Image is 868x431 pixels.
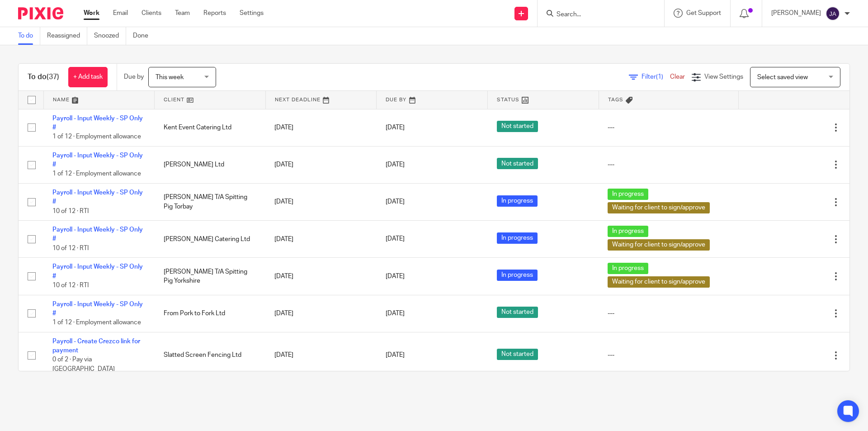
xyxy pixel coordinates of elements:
[47,27,87,45] a: Reassigned
[113,9,128,18] a: Email
[155,146,266,183] td: [PERSON_NAME] Ltd
[386,124,405,131] span: [DATE]
[52,338,140,354] a: Payroll - Create Crezco link for payment
[265,332,377,379] td: [DATE]
[155,109,266,146] td: Kent Event Catering Ltd
[556,11,637,19] input: Search
[94,27,126,45] a: Snoozed
[240,9,264,18] a: Settings
[52,319,141,326] span: 1 of 12 · Employment allowance
[608,263,648,274] span: In progress
[52,227,143,242] a: Payroll - Input Weekly - SP Only #
[52,282,89,289] span: 10 of 12 · RTI
[265,146,377,183] td: [DATE]
[497,195,538,207] span: In progress
[265,183,377,220] td: [DATE]
[497,349,538,360] span: Not started
[497,158,538,169] span: Not started
[156,74,184,81] span: This week
[608,160,729,169] div: ---
[52,171,141,177] span: 1 of 12 · Employment allowance
[52,264,143,279] a: Payroll - Input Weekly - SP Only #
[52,208,89,214] span: 10 of 12 · RTI
[18,7,63,19] img: Pixie
[386,273,405,279] span: [DATE]
[155,258,266,295] td: [PERSON_NAME] T/A Spitting Pig Yorkshire
[47,73,59,81] span: (37)
[84,9,99,18] a: Work
[52,115,143,131] a: Payroll - Input Weekly - SP Only #
[686,10,721,16] span: Get Support
[656,74,663,80] span: (1)
[28,72,59,82] h1: To do
[497,270,538,281] span: In progress
[642,74,670,80] span: Filter
[497,307,538,318] span: Not started
[52,189,143,205] a: Payroll - Input Weekly - SP Only #
[265,258,377,295] td: [DATE]
[386,236,405,242] span: [DATE]
[142,9,161,18] a: Clients
[608,123,729,132] div: ---
[175,9,190,18] a: Team
[52,245,89,251] span: 10 of 12 · RTI
[497,121,538,132] span: Not started
[771,9,821,18] p: [PERSON_NAME]
[704,74,743,80] span: View Settings
[155,332,266,379] td: Slatted Screen Fencing Ltd
[757,74,808,81] span: Select saved view
[608,309,729,318] div: ---
[52,301,143,317] a: Payroll - Input Weekly - SP Only #
[608,202,710,213] span: Waiting for client to sign/approve
[18,27,40,45] a: To do
[265,109,377,146] td: [DATE]
[155,295,266,332] td: From Pork to Fork Ltd
[133,27,155,45] a: Done
[265,295,377,332] td: [DATE]
[608,97,623,102] span: Tags
[155,183,266,220] td: [PERSON_NAME] T/A Spitting Pig Torbay
[155,221,266,258] td: [PERSON_NAME] Catering Ltd
[265,221,377,258] td: [DATE]
[608,226,648,237] span: In progress
[608,276,710,288] span: Waiting for client to sign/approve
[52,357,115,373] span: 0 of 2 · Pay via [GEOGRAPHIC_DATA]
[386,199,405,205] span: [DATE]
[670,74,685,80] a: Clear
[52,152,143,168] a: Payroll - Input Weekly - SP Only #
[826,6,840,21] img: svg%3E
[386,310,405,317] span: [DATE]
[608,189,648,200] span: In progress
[68,67,108,87] a: + Add task
[52,133,141,140] span: 1 of 12 · Employment allowance
[608,350,729,360] div: ---
[386,352,405,359] span: [DATE]
[124,72,144,81] p: Due by
[386,161,405,168] span: [DATE]
[497,232,538,244] span: In progress
[203,9,226,18] a: Reports
[608,239,710,251] span: Waiting for client to sign/approve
